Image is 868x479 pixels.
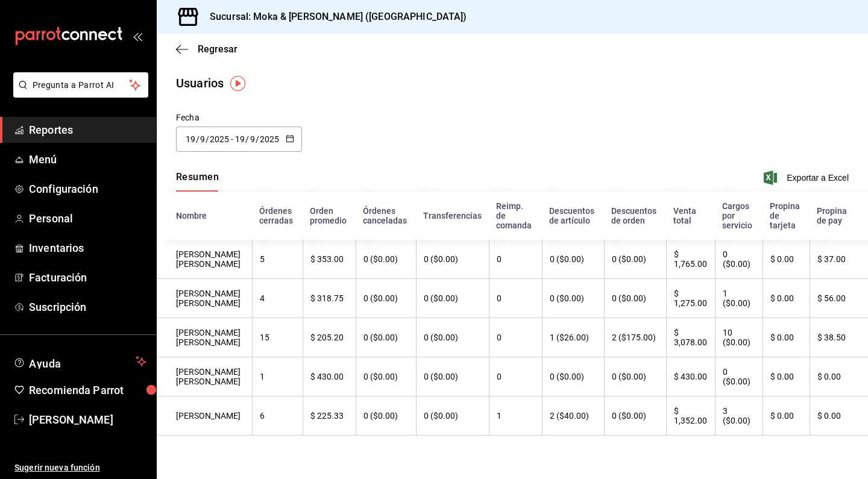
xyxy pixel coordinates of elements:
th: 0 ($0.00) [715,240,763,279]
input: Day [234,134,245,144]
th: Reimp. de comanda [489,192,541,240]
th: $ 430.00 [303,357,356,396]
th: 10 ($0.00) [715,318,763,357]
span: / [256,134,259,144]
span: / [245,134,249,144]
th: 0 [489,318,541,357]
th: [PERSON_NAME] [PERSON_NAME] [157,279,252,318]
th: 0 ($0.00) [542,357,605,396]
button: open_drawer_menu [133,31,142,41]
th: $ 1,275.00 [666,279,715,318]
th: 2 ($40.00) [542,396,605,436]
th: 0 ($0.00) [416,318,489,357]
th: 6 [252,396,303,436]
span: Facturación [29,269,146,286]
span: / [206,134,209,144]
th: Descuentos de orden [604,192,666,240]
th: $ 318.75 [303,279,356,318]
span: Ayuda [29,354,131,369]
input: Day [185,134,196,144]
th: $ 0.00 [763,240,810,279]
th: 0 [489,279,541,318]
button: Resumen [176,171,219,192]
th: $ 0.00 [763,318,810,357]
th: 5 [252,240,303,279]
th: $ 0.00 [763,396,810,436]
input: Year [209,134,230,144]
th: Órdenes cerradas [252,192,303,240]
th: 0 ($0.00) [416,240,489,279]
th: $ 430.00 [666,357,715,396]
th: $ 0.00 [763,279,810,318]
div: Fecha [176,111,302,124]
th: 0 ($0.00) [416,279,489,318]
th: Órdenes canceladas [356,192,417,240]
span: / [196,134,200,144]
th: 0 ($0.00) [416,396,489,436]
th: 0 ($0.00) [604,279,666,318]
th: 0 [489,357,541,396]
th: $ 0.00 [763,357,810,396]
input: Year [259,134,280,144]
th: Cargos por servicio [715,192,763,240]
th: $ 0.00 [810,396,868,436]
th: 0 ($0.00) [604,357,666,396]
th: Orden promedio [303,192,356,240]
th: Propina de tarjeta [763,192,810,240]
th: 15 [252,318,303,357]
span: Reportes [29,122,146,138]
th: 1 [489,396,541,436]
a: Pregunta a Parrot AI [8,87,148,100]
th: 4 [252,279,303,318]
th: 0 ($0.00) [715,357,763,396]
input: Month [250,134,256,144]
th: [PERSON_NAME] [PERSON_NAME] [157,318,252,357]
th: [PERSON_NAME] [PERSON_NAME] [157,240,252,279]
th: 1 [252,357,303,396]
th: Descuentos de artículo [542,192,605,240]
th: 0 ($0.00) [416,357,489,396]
th: 0 ($0.00) [356,396,417,436]
th: [PERSON_NAME] [157,396,252,436]
input: Month [200,134,206,144]
th: $ 1,765.00 [666,240,715,279]
th: 2 ($175.00) [604,318,666,357]
th: $ 3,078.00 [666,318,715,357]
span: Recomienda Parrot [29,382,146,398]
th: 3 ($0.00) [715,396,763,436]
th: $ 56.00 [810,279,868,318]
th: $ 205.20 [303,318,356,357]
th: 1 ($26.00) [542,318,605,357]
button: Pregunta a Parrot AI [13,72,148,98]
div: navigation tabs [176,171,219,192]
th: 0 ($0.00) [604,240,666,279]
th: 0 ($0.00) [356,357,417,396]
span: Configuración [29,181,146,197]
th: Venta total [666,192,715,240]
button: Exportar a Excel [766,171,849,185]
img: Tooltip marker [230,76,245,91]
th: 0 ($0.00) [356,318,417,357]
th: 0 ($0.00) [604,396,666,436]
h3: Sucursal: Moka & [PERSON_NAME] ([GEOGRAPHIC_DATA]) [200,10,467,24]
span: Personal [29,210,146,227]
th: 1 ($0.00) [715,279,763,318]
th: $ 353.00 [303,240,356,279]
th: [PERSON_NAME] [PERSON_NAME] [157,357,252,396]
span: Sugerir nueva función [14,462,146,474]
th: 0 ($0.00) [356,279,417,318]
span: Regresar [198,43,237,55]
span: Pregunta a Parrot AI [33,79,130,92]
th: 0 ($0.00) [542,240,605,279]
th: $ 38.50 [810,318,868,357]
th: 0 ($0.00) [356,240,417,279]
th: Transferencias [416,192,489,240]
span: Suscripción [29,299,146,315]
span: [PERSON_NAME] [29,412,146,428]
span: Inventarios [29,240,146,256]
th: $ 0.00 [810,357,868,396]
th: 0 ($0.00) [542,279,605,318]
span: Menú [29,151,146,167]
